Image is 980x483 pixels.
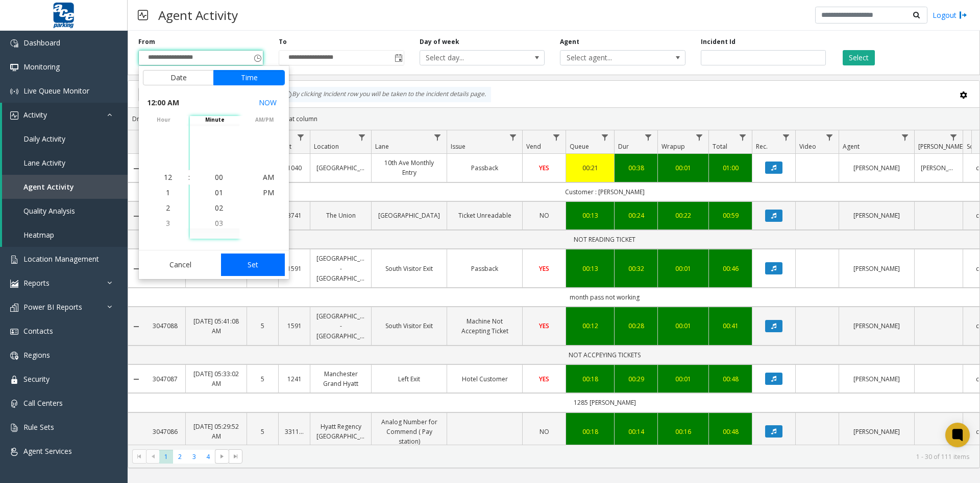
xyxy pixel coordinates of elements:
a: Dur Filter Menu [642,130,655,144]
label: From [138,37,155,47]
span: Security [23,374,50,384]
a: 5 [253,321,272,331]
a: 10th Ave Monthly Entry [378,158,440,177]
a: 01:00 [715,163,746,173]
a: NO [529,211,559,220]
span: Dashboard [23,38,60,48]
span: Go to the next page [215,449,229,464]
span: AM/PM [239,116,289,124]
a: [PERSON_NAME] [845,427,908,436]
a: 00:48 [715,374,746,384]
a: 1241 [285,374,304,384]
a: NO [529,427,559,436]
a: South Visitor Exit [378,264,440,273]
a: 00:18 [572,374,608,384]
span: 12:00 AM [147,96,179,110]
a: Total Filter Menu [736,130,750,144]
span: Lane Activity [23,158,65,168]
a: Activity [2,103,128,127]
a: 00:12 [572,321,608,331]
a: Rec. Filter Menu [779,130,793,144]
a: 00:59 [715,211,746,220]
button: Set [221,254,285,276]
a: 00:46 [715,264,746,273]
h3: Agent Activity [153,3,243,28]
a: The Union [316,211,365,220]
a: Collapse Details [128,212,144,220]
img: 'icon' [10,256,18,264]
a: [PERSON_NAME] [921,163,957,173]
img: 'icon' [10,111,18,120]
span: Go to the last page [232,452,240,461]
a: Passback [453,163,516,173]
img: pageIcon [138,3,148,28]
a: Daily Activity [2,127,128,151]
a: 00:41 [715,321,746,331]
a: Queue Filter Menu [598,130,612,144]
span: minute [190,116,239,124]
a: Wrapup Filter Menu [693,130,706,144]
a: 5 [253,374,272,384]
span: Go to the last page [229,449,242,464]
a: [GEOGRAPHIC_DATA] [378,211,440,220]
span: Page 2 [173,450,187,464]
span: Power BI Reports [23,302,82,312]
a: 00:38 [621,163,651,173]
a: 00:18 [572,427,608,436]
img: 'icon' [10,424,18,432]
span: Heatmap [23,230,54,240]
a: 00:29 [621,374,651,384]
a: Manchester Grand Hyatt [316,369,365,388]
a: Analog Number for Commend ( Pay station) [378,417,440,447]
a: 00:14 [621,427,651,436]
span: 2 [166,203,170,213]
span: Dur [618,142,629,151]
label: Incident Id [701,37,736,47]
img: 'icon' [10,448,18,456]
span: Vend [526,142,541,151]
div: Data table [128,130,979,445]
span: 02 [215,203,223,213]
a: [PERSON_NAME] [845,264,908,273]
img: 'icon' [10,352,18,360]
a: Collapse Details [128,323,144,331]
span: Rule Sets [23,422,54,432]
a: 00:32 [621,264,651,273]
a: [PERSON_NAME] [845,321,908,331]
a: 3047087 [151,374,179,384]
a: 3047088 [151,321,179,331]
a: 1591 [285,264,304,273]
a: YES [529,321,559,331]
a: 1040 [285,163,304,173]
a: [PERSON_NAME] [845,374,908,384]
a: 00:24 [621,211,651,220]
span: Total [713,142,727,151]
kendo-pager-info: 1 - 30 of 111 items [249,452,969,461]
a: Hotel Customer [453,374,516,384]
button: Cancel [143,254,218,276]
a: [DATE] 05:33:02 AM [192,369,240,388]
span: Activity [23,110,47,120]
a: 3741 [285,211,304,220]
a: Machine Not Accepting Ticket [453,316,516,336]
a: Location Filter Menu [355,130,369,144]
a: 00:13 [572,211,608,220]
div: 00:13 [572,264,608,273]
a: Hyatt Regency [GEOGRAPHIC_DATA] [316,422,365,441]
a: 00:01 [664,374,702,384]
img: 'icon' [10,376,18,384]
span: Contacts [23,326,53,336]
label: To [279,37,287,47]
span: [PERSON_NAME] [918,142,965,151]
a: 00:48 [715,427,746,436]
a: Collapse Details [128,165,144,173]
